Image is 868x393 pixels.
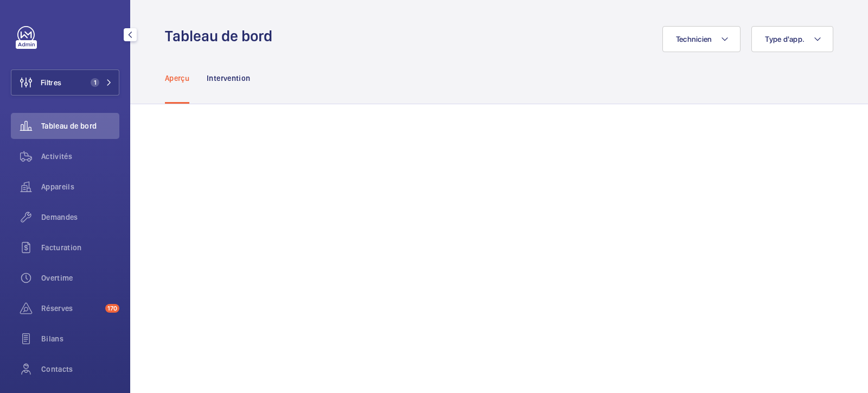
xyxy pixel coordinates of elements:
span: Technicien [676,35,712,43]
p: Intervention [207,73,250,84]
span: Appareils [41,181,119,192]
span: Contacts [41,364,119,375]
span: Demandes [41,212,119,223]
span: 170 [105,304,119,313]
p: Aperçu [165,73,189,84]
span: Bilans [41,333,119,344]
span: Type d'app. [765,35,805,43]
span: Overtime [41,272,119,283]
span: Filtres [41,77,61,88]
button: Filtres1 [11,69,119,96]
span: Activités [41,151,119,162]
span: Tableau de bord [41,121,119,131]
button: Technicien [662,26,741,52]
h1: Tableau de bord [165,26,279,46]
span: Réserves [41,303,101,314]
span: 1 [91,78,99,87]
button: Type d'app. [751,26,833,52]
span: Facturation [41,242,119,253]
